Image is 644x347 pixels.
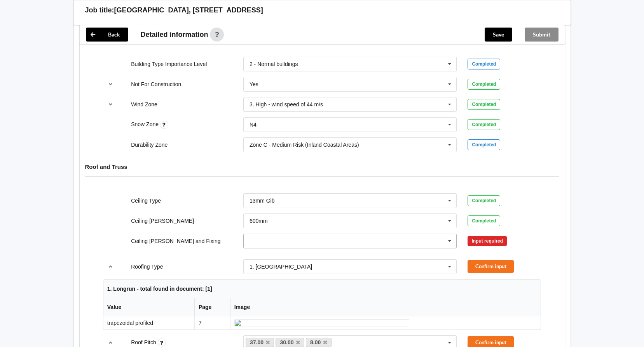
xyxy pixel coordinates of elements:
[194,316,230,330] td: 7
[276,338,304,347] a: 30.00
[131,198,161,204] label: Ceiling Type
[250,264,312,269] div: 1. [GEOGRAPHIC_DATA]
[131,61,207,67] label: Building Type Importance Level
[103,97,118,111] button: reference-toggle
[194,298,230,316] th: Page
[131,339,157,345] label: Roof Pitch
[114,6,263,15] h3: [GEOGRAPHIC_DATA], [STREET_ADDRESS]
[131,101,157,108] label: Wind Zone
[468,99,500,110] div: Completed
[468,195,500,206] div: Completed
[103,77,118,91] button: reference-toggle
[250,82,258,87] div: Yes
[131,81,181,87] label: Not For Construction
[131,142,168,148] label: Durability Zone
[306,338,332,347] a: 8.00
[250,198,275,203] div: 13mm Gib
[468,236,507,246] div: Input required
[103,260,118,274] button: reference-toggle
[468,119,500,130] div: Completed
[485,28,512,42] button: Save
[86,28,128,42] button: Back
[85,6,114,15] h3: Job title:
[468,79,500,90] div: Completed
[131,121,160,127] label: Snow Zone
[103,298,194,316] th: Value
[131,218,194,224] label: Ceiling [PERSON_NAME]
[250,218,268,224] div: 600mm
[250,61,298,67] div: 2 - Normal buildings
[468,260,514,273] button: Confirm input
[85,163,559,170] h4: Roof and Truss
[230,298,541,316] th: Image
[103,316,194,330] td: trapezoidal profiled
[131,264,163,270] label: Roofing Type
[234,319,409,326] img: ai_input-page7-RoofingType-0-0.jpeg
[246,338,274,347] a: 37.00
[250,122,257,127] div: N4
[250,102,323,107] div: 3. High - wind speed of 44 m/s
[131,238,220,244] label: Ceiling [PERSON_NAME] and Fixing
[468,139,500,150] div: Completed
[141,31,208,38] span: Detailed information
[250,142,359,147] div: Zone C - Medium Risk (Inland Coastal Areas)
[103,280,541,298] th: 1. Longrun - total found in document: [1]
[468,215,500,226] div: Completed
[468,59,500,69] div: Completed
